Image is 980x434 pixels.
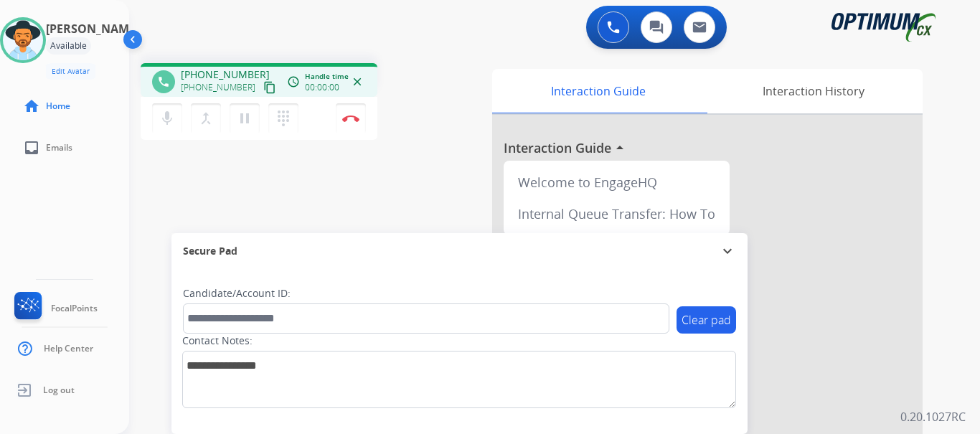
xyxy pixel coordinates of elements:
[3,20,43,60] img: avatar
[183,286,291,301] label: Candidate/Account ID:
[351,75,364,88] mat-icon: close
[509,166,724,198] div: Welcome to EngageHQ
[182,334,253,348] label: Contact Notes:
[46,100,70,112] span: Home
[43,385,75,396] span: Log out
[704,69,923,113] div: Interaction History
[181,82,255,93] span: [PHONE_NUMBER]
[46,20,139,37] h3: [PERSON_NAME]
[23,98,40,115] mat-icon: home
[305,71,349,82] span: Handle time
[719,242,736,260] mat-icon: expand_more
[46,63,95,80] button: Edit Avatar
[23,139,40,156] mat-icon: inbox
[197,110,215,127] mat-icon: merge_type
[275,110,292,127] mat-icon: dialpad
[677,306,736,334] button: Clear pad
[46,142,72,154] span: Emails
[900,408,966,425] p: 0.20.1027RC
[159,110,176,127] mat-icon: mic
[342,115,359,122] img: control
[183,244,237,258] span: Secure Pad
[46,37,91,55] div: Available
[157,75,170,88] mat-icon: phone
[263,81,276,94] mat-icon: content_copy
[11,292,98,325] a: FocalPoints
[236,110,253,127] mat-icon: pause
[509,198,724,230] div: Internal Queue Transfer: How To
[492,69,704,113] div: Interaction Guide
[51,303,98,314] span: FocalPoints
[181,67,270,82] span: [PHONE_NUMBER]
[287,75,300,88] mat-icon: access_time
[44,343,93,354] span: Help Center
[305,82,339,93] span: 00:00:00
